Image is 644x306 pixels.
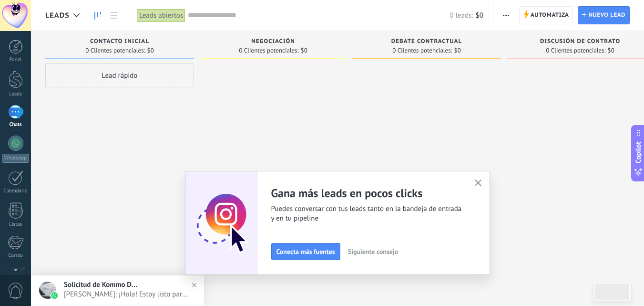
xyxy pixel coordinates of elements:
span: Solicitud de Kommo Demo [64,280,140,289]
span: $0 [454,48,461,53]
div: Calendario [2,188,30,194]
a: Automatiza [519,6,573,24]
div: Contacto inicial [50,38,189,46]
span: Siguiente consejo [348,248,398,255]
span: 0 Clientes potenciales: [546,48,605,53]
div: Leads abiertos [137,9,185,22]
span: Discusión de contrato [540,38,620,45]
div: Lead rápido [45,63,194,87]
a: Lista [106,6,122,25]
span: $0 [147,48,154,53]
a: Nuevo lead [578,6,630,24]
button: Siguiente consejo [344,244,402,259]
div: Correo [2,253,30,259]
span: Conecta más fuentes [276,248,335,255]
span: Nuevo lead [588,7,625,24]
div: Panel [2,57,30,63]
span: $0 [476,11,483,20]
span: 0 Clientes potenciales: [85,48,145,53]
button: Más [499,6,513,24]
span: 0 leads: [450,11,473,20]
h2: Gana más leads en pocos clicks [271,186,463,200]
a: Solicitud de Kommo Demo[PERSON_NAME]: ¡Hola! Estoy listo para probar WhatsApp en Kommo. Mi código... [31,275,204,306]
span: Debate contractual [391,38,462,45]
div: Listas [2,222,30,228]
div: Debate contractual [357,38,496,46]
div: Negociación [204,38,343,46]
div: Chats [2,122,30,128]
span: Automatiza [531,7,569,24]
span: Copilot [634,141,643,163]
span: Negociación [251,38,295,45]
div: WhatsApp [2,154,29,163]
img: waba.svg [51,292,58,299]
span: 0 Clientes potenciales: [392,48,452,53]
button: Conecta más fuentes [271,243,340,260]
span: [PERSON_NAME]: ¡Hola! Estoy listo para probar WhatsApp en Kommo. Mi código de verificación es WGaY8O [64,290,190,299]
a: Leads [90,6,106,25]
div: Leads [2,91,30,97]
span: Puedes conversar con tus leads tanto en la bandeja de entrada y en tu pipeline [271,204,463,223]
span: $0 [301,48,307,53]
span: $0 [608,48,614,53]
span: 0 Clientes potenciales: [239,48,298,53]
span: Contacto inicial [90,38,149,45]
span: Leads [45,11,70,20]
img: close_notification.svg [187,278,201,292]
